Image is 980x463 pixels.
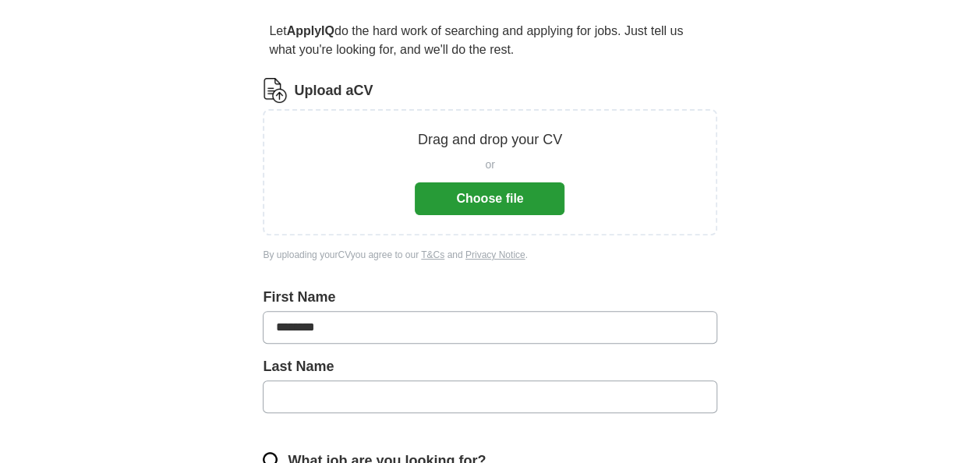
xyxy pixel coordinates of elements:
[418,129,562,150] p: Drag and drop your CV
[294,80,373,101] label: Upload a CV
[263,248,716,262] div: By uploading your CV you agree to our and .
[485,157,494,173] span: or
[421,249,444,260] a: T&Cs
[263,78,288,103] img: CV Icon
[465,249,525,260] a: Privacy Notice
[415,182,564,215] button: Choose file
[263,287,716,308] label: First Name
[287,24,334,37] strong: ApplyIQ
[263,356,716,377] label: Last Name
[263,16,716,65] p: Let do the hard work of searching and applying for jobs. Just tell us what you're looking for, an...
